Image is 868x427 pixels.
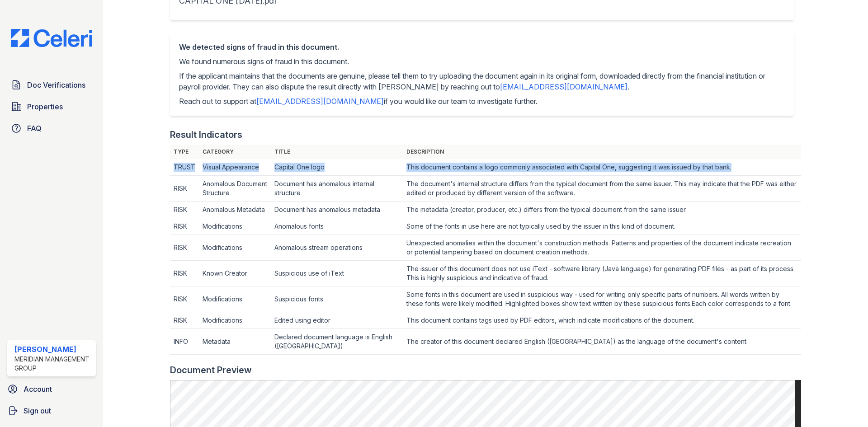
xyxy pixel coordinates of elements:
td: This document contains a logo commonly associated with Capital One, suggesting it was issued by t... [403,159,801,176]
p: If the applicant maintains that the documents are genuine, please tell them to try uploading the ... [179,70,785,92]
p: Reach out to support at if you would like our team to investigate further. [179,96,785,107]
td: RISK [170,261,199,286]
td: Suspicious fonts [271,286,403,312]
a: Doc Verifications [7,76,96,94]
td: Metadata [199,329,271,355]
div: Result Indicators [170,128,242,141]
p: We found numerous signs of fraud in this document. [179,56,785,67]
span: FAQ [27,123,42,134]
td: The metadata (creator, producer, etc.) differs from the typical document from the same issuer. [403,202,801,218]
td: RISK [170,286,199,312]
a: Account [4,380,99,398]
td: Modifications [199,286,271,312]
td: Anomalous Metadata [199,202,271,218]
div: We detected signs of fraud in this document. [179,42,785,52]
th: Title [271,145,403,159]
th: Description [403,145,801,159]
td: Suspicious use of iText [271,261,403,286]
a: FAQ [7,119,96,137]
td: Document has anomalous internal structure [271,176,403,202]
td: The document's internal structure differs from the typical document from the same issuer. This ma... [403,176,801,202]
td: Modifications [199,235,271,261]
span: Properties [27,101,63,112]
div: Document Preview [170,364,252,376]
td: This document contains tags used by PDF editors, which indicate modifications of the document. [403,312,801,329]
td: Anomalous fonts [271,218,403,235]
a: Properties [7,98,96,116]
td: The issuer of this document does not use iText - software library (Java language) for generating ... [403,261,801,286]
img: CE_Logo_Blue-a8612792a0a2168367f1c8372b55b34899dd931a85d93a1a3d3e32e68fde9ad4.png [4,29,99,47]
td: Anomalous Document Structure [199,176,271,202]
th: Type [170,145,199,159]
span: Sign out [24,405,51,416]
td: Unexpected anomalies within the document's construction methods. Patterns and properties of the d... [403,235,801,261]
td: Capital One logo [271,159,403,176]
a: Sign out [4,402,99,420]
td: Some of the fonts in use here are not typically used by the issuer in this kind of document. [403,218,801,235]
td: TRUST [170,159,199,176]
td: Declared document language is English ([GEOGRAPHIC_DATA]) [271,329,403,355]
div: Meridian Management Group [14,355,92,373]
div: [PERSON_NAME] [14,344,92,355]
td: RISK [170,312,199,329]
span: . [627,82,629,91]
td: Document has anomalous metadata [271,202,403,218]
td: Edited using editor [271,312,403,329]
td: Modifications [199,218,271,235]
td: Modifications [199,312,271,329]
th: Category [199,145,271,159]
td: Known Creator [199,261,271,286]
a: [EMAIL_ADDRESS][DOMAIN_NAME] [256,97,384,106]
span: Account [24,384,52,394]
a: [EMAIL_ADDRESS][DOMAIN_NAME] [500,82,627,91]
td: Some fonts in this document are used in suspicious way - used for writing only specific parts of ... [403,286,801,312]
td: RISK [170,176,199,202]
span: Doc Verifications [27,80,85,90]
td: Visual Appearance [199,159,271,176]
td: RISK [170,202,199,218]
td: Anomalous stream operations [271,235,403,261]
td: RISK [170,218,199,235]
td: The creator of this document declared English ([GEOGRAPHIC_DATA]) as the language of the document... [403,329,801,355]
td: RISK [170,235,199,261]
td: INFO [170,329,199,355]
